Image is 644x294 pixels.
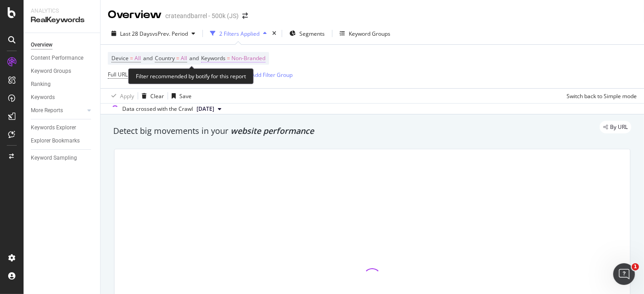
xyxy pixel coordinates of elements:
[108,71,128,78] span: Full URL
[31,123,94,133] a: Keywords Explorer
[152,30,188,38] span: vs Prev. Period
[207,26,270,41] button: 2 Filters Applied
[31,136,80,146] div: Explorer Bookmarks
[31,53,94,63] a: Content Performance
[31,123,76,133] div: Keywords Explorer
[168,89,192,103] button: Save
[31,106,63,115] div: More Reports
[242,13,248,19] div: arrow-right-arrow-left
[31,40,53,50] div: Overview
[138,89,164,103] button: Clear
[600,121,631,133] div: legacy label
[31,66,94,76] a: Keyword Groups
[155,54,175,62] span: Country
[31,66,71,76] div: Keyword Groups
[189,54,199,62] span: and
[251,71,293,79] div: Add Filter Group
[270,29,278,38] div: times
[181,52,187,65] span: All
[197,105,214,113] span: 2025 Sep. 5th
[111,54,129,62] span: Device
[128,68,254,84] div: Filter recommended by botify for this report
[130,54,133,62] span: =
[122,105,193,113] div: Data crossed with the Crawl
[610,124,628,130] span: By URL
[286,26,328,41] button: Segments
[563,89,637,103] button: Switch back to Simple mode
[143,54,153,62] span: and
[179,92,192,100] div: Save
[336,26,394,41] button: Keyword Groups
[120,30,152,38] span: Last 28 Days
[219,30,260,38] div: 2 Filters Applied
[108,89,134,103] button: Apply
[31,93,55,102] div: Keywords
[31,93,94,102] a: Keywords
[31,15,93,25] div: RealKeywords
[165,11,239,20] div: crateandbarrel - 500k (JS)
[613,263,635,285] iframe: Intercom live chat
[299,30,325,38] span: Segments
[31,136,94,146] a: Explorer Bookmarks
[176,54,179,62] span: =
[31,153,77,163] div: Keyword Sampling
[31,7,93,15] div: Analytics
[135,52,141,65] span: All
[31,153,94,163] a: Keyword Sampling
[201,54,226,62] span: Keywords
[193,104,225,114] button: [DATE]
[227,54,230,62] span: =
[632,263,639,270] span: 1
[31,80,94,89] a: Ranking
[239,69,293,80] button: Add Filter Group
[31,106,85,115] a: More Reports
[108,7,162,23] div: Overview
[31,53,83,63] div: Content Performance
[150,92,164,100] div: Clear
[31,80,51,89] div: Ranking
[108,26,199,41] button: Last 28 DaysvsPrev. Period
[120,92,134,100] div: Apply
[231,52,265,65] span: Non-Branded
[31,40,94,50] a: Overview
[349,30,390,38] div: Keyword Groups
[567,92,637,100] div: Switch back to Simple mode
